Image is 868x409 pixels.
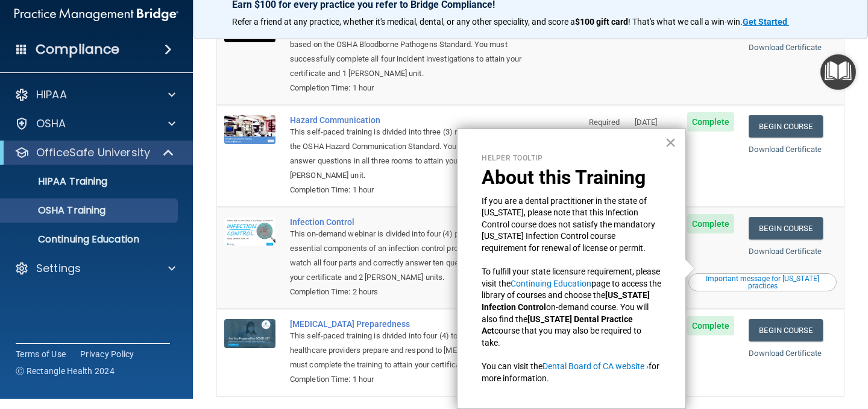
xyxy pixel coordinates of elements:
[628,17,743,27] span: ! That's what we call a win-win.
[16,348,66,360] a: Terms of Use
[482,166,661,189] p: About this Training
[36,145,150,160] p: OfficeSafe University
[36,41,119,58] h4: Compliance
[482,195,661,255] p: If you are a dental practitioner in the state of [US_STATE], please note that this Infection Cont...
[290,319,521,329] div: [MEDICAL_DATA] Preparedness
[820,54,856,90] button: Open Resource Center
[8,204,105,217] p: OSHA Training
[482,267,662,288] span: To fulfill your state licensure requirement, please visit the
[482,361,661,383] span: for more information.
[749,115,822,138] a: Begin Course
[690,275,835,290] div: Important message for [US_STATE] practices
[8,176,107,188] p: HIPAA Training
[749,247,822,256] a: Download Certificate
[290,23,521,81] div: This self-paced training is divided into four (4) exposure incidents based on the OSHA Bloodborne...
[290,227,521,285] div: This on-demand webinar is divided into four (4) parts based on the essential components of an inf...
[749,349,822,358] a: Download Certificate
[665,133,676,152] button: Close
[36,116,66,131] p: OSHA
[687,112,735,132] span: Complete
[482,314,635,336] strong: [US_STATE] Dental Practice Act
[14,2,178,27] img: PMB logo
[290,329,521,372] div: This self-paced training is divided into four (4) topics to help healthcare providers prepare and...
[232,17,575,27] span: Refer a friend at any practice, whether it's medical, dental, or any other speciality, and score a
[749,217,822,239] a: Begin Course
[482,153,661,163] p: Helper Tooltip
[687,214,735,233] span: Complete
[749,319,822,341] a: Begin Course
[589,118,620,127] span: Required
[290,183,521,197] div: Completion Time: 1 hour
[290,81,521,95] div: Completion Time: 1 hour
[290,372,521,387] div: Completion Time: 1 hour
[482,326,643,347] span: course that you may also be required to take.
[290,125,521,183] div: This self-paced training is divided into three (3) rooms based on the OSHA Hazard Communication S...
[482,302,650,324] span: on-demand course. You will also find the
[743,17,787,27] strong: Get Started
[749,145,822,154] a: Download Certificate
[482,361,542,371] span: You can visit the
[290,217,521,227] div: Infection Control
[16,365,115,377] span: Ⓒ Rectangle Health 2024
[290,115,521,125] div: Hazard Communication
[749,43,822,52] a: Download Certificate
[635,118,658,127] span: [DATE]
[687,316,735,335] span: Complete
[8,233,172,246] p: Continuing Education
[688,273,837,291] button: Read this if you are a dental practitioner in the state of CA
[575,17,628,27] strong: $100 gift card
[542,361,649,371] a: Dental Board of CA website ›
[80,348,134,360] a: Privacy Policy
[290,285,521,299] div: Completion Time: 2 hours
[511,279,591,288] a: Continuing Education
[36,87,67,102] p: HIPAA
[36,261,81,276] p: Settings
